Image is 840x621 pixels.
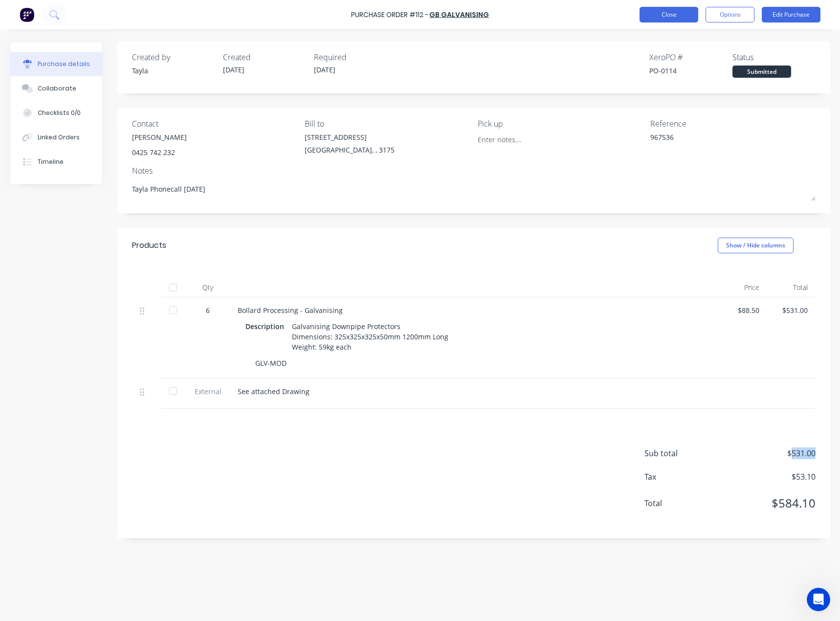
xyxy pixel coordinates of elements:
[10,150,102,174] button: Timeline
[732,66,791,78] div: Submitted
[132,118,297,130] div: Contact
[172,4,189,22] div: Close
[38,84,76,93] div: Collaborate
[292,319,448,354] div: Galvanising Downpipe Protectors Dimensions: 325x325x325x50mm 1200mm Long Weight: 59kg each
[38,60,90,68] div: Purchase details
[718,471,816,483] span: $53.10
[718,494,816,512] span: $584.10
[429,10,489,20] a: GB Galvanising
[10,101,102,125] button: Checklists 0/0
[132,165,816,177] div: Notes
[10,76,102,101] button: Collaborate
[314,51,397,63] div: Required
[727,305,759,315] div: $88.50
[644,471,718,483] span: Tax
[223,51,306,63] div: Created
[132,179,816,201] textarea: Tayla Phonecall [DATE]
[305,145,395,155] div: [GEOGRAPHIC_DATA], , 3175
[640,7,698,22] button: Close
[718,447,816,459] span: $531.00
[719,278,767,297] div: Price
[478,118,643,130] div: Pick up
[644,497,718,509] span: Total
[732,51,816,63] div: Status
[706,7,754,22] button: Options
[650,132,773,154] textarea: 967536
[132,147,187,157] div: 0425 742 232
[255,356,287,370] div: GLV-MOD
[194,305,222,315] div: 6
[644,447,718,459] span: Sub total
[10,52,102,76] button: Purchase details
[807,588,830,611] iframe: To enrich screen reader interactions, please activate Accessibility in Grammarly extension settings
[10,125,102,150] button: Linked Orders
[194,386,222,397] span: External
[38,109,81,117] div: Checklists 0/0
[305,132,395,142] div: [STREET_ADDRESS]
[649,51,732,63] div: Xero PO #
[245,319,292,333] div: Description
[132,51,215,63] div: Created by
[478,132,567,147] input: Enter notes...
[767,278,816,297] div: Total
[132,132,187,142] div: [PERSON_NAME]
[238,386,711,397] div: See attached Drawing
[6,4,25,22] button: go back
[38,157,64,166] div: Timeline
[305,118,470,130] div: Bill to
[775,305,808,315] div: $531.00
[238,305,711,315] div: Bollard Processing - Galvanising
[132,240,166,251] div: Products
[762,7,820,22] button: Edit Purchase
[38,133,80,142] div: Linked Orders
[649,66,732,76] div: PO-0114
[650,118,816,130] div: Reference
[132,66,215,76] div: Tayla
[186,278,230,297] div: Qty
[20,7,34,22] img: Factory
[351,10,428,20] div: Purchase Order #112 -
[718,238,794,253] button: Show / Hide columns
